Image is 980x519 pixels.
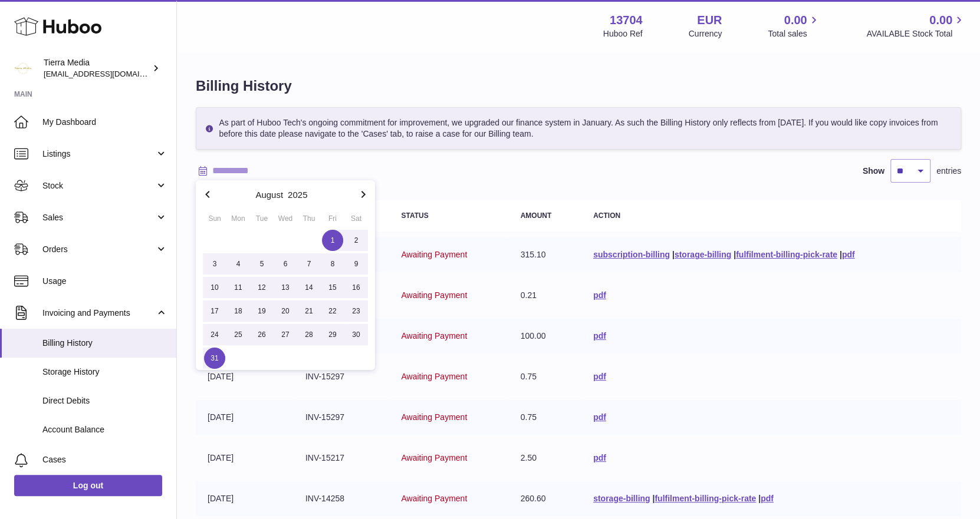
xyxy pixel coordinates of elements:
[294,441,390,475] td: INV-15217
[14,59,32,77] img: hola.tierramedia@gmail.com
[322,324,343,345] span: 29
[203,323,226,346] button: 24
[346,300,367,322] span: 23
[734,250,736,259] span: |
[672,250,675,259] span: |
[255,190,283,199] button: August
[346,324,367,345] span: 30
[593,453,606,462] a: pdf
[196,481,294,516] td: [DATE]
[196,359,294,394] td: [DATE]
[297,213,321,224] div: Thu
[196,107,961,150] div: As part of Huboo Tech's ongoing commitment for improvement, we upgraded our finance system in Jan...
[509,441,581,475] td: 2.50
[655,494,756,503] a: fulfilment-billing-pick-rate
[196,400,294,435] td: [DATE]
[840,250,842,259] span: |
[251,324,272,345] span: 26
[298,300,320,322] span: 21
[521,211,552,220] strong: Amount
[42,338,167,349] span: Billing History
[929,12,952,28] span: 0.00
[274,276,297,299] button: 13
[761,494,774,503] a: pdf
[344,252,368,276] button: 9
[758,494,761,503] span: |
[297,252,321,276] button: 7
[344,276,368,299] button: 16
[610,12,643,28] strong: 13704
[297,299,321,323] button: 21
[226,323,250,346] button: 25
[42,366,167,378] span: Storage History
[652,494,655,503] span: |
[203,276,226,299] button: 10
[251,253,272,275] span: 5
[509,278,581,313] td: 0.21
[274,323,297,346] button: 27
[842,250,855,259] a: pdf
[250,299,274,323] button: 19
[346,253,367,275] span: 9
[689,28,722,39] div: Currency
[401,211,428,220] strong: Status
[866,12,966,39] a: 0.00 AVAILABLE Stock Total
[593,412,606,422] a: pdf
[42,148,155,160] span: Listings
[288,190,307,199] button: 2025
[297,276,321,299] button: 14
[42,276,167,287] span: Usage
[297,323,321,346] button: 28
[203,346,226,370] button: 31
[697,12,722,28] strong: EUR
[275,324,296,345] span: 27
[863,166,884,177] label: Show
[346,277,367,298] span: 16
[228,300,249,322] span: 18
[274,299,297,323] button: 20
[250,276,274,299] button: 12
[204,348,225,369] span: 31
[294,359,390,394] td: INV-15297
[251,300,272,322] span: 19
[322,253,343,275] span: 8
[401,250,467,259] span: Awaiting Payment
[344,229,368,252] button: 2
[321,252,344,276] button: 8
[42,117,167,128] span: My Dashboard
[784,12,807,28] span: 0.00
[675,250,731,259] a: storage-billing
[593,290,606,300] a: pdf
[294,481,390,516] td: INV-14258
[321,276,344,299] button: 15
[298,253,320,275] span: 7
[322,277,343,298] span: 15
[401,453,467,462] span: Awaiting Payment
[298,324,320,345] span: 28
[346,230,367,251] span: 2
[321,229,344,252] button: 1
[321,323,344,346] button: 29
[196,77,961,95] h1: Billing History
[250,252,274,276] button: 5
[866,28,966,39] span: AVAILABLE Stock Total
[401,290,467,300] span: Awaiting Payment
[226,299,250,323] button: 18
[344,323,368,346] button: 30
[275,277,296,298] span: 13
[275,253,296,275] span: 6
[768,28,820,39] span: Total sales
[204,277,225,298] span: 10
[42,395,167,406] span: Direct Debits
[401,372,467,381] span: Awaiting Payment
[228,277,249,298] span: 11
[593,211,620,220] strong: Action
[509,359,581,394] td: 0.75
[250,323,274,346] button: 26
[250,213,274,224] div: Tue
[42,424,167,435] span: Account Balance
[401,331,467,341] span: Awaiting Payment
[322,300,343,322] span: 22
[204,253,225,275] span: 3
[204,324,225,345] span: 24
